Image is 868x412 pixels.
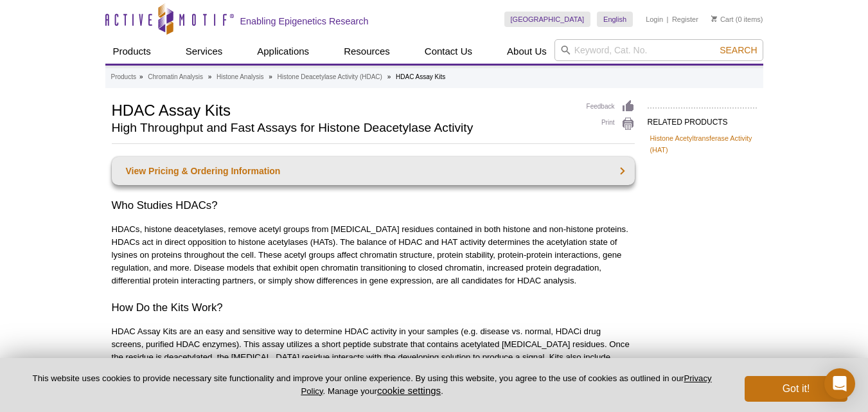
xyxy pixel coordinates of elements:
h1: HDAC Assay Kits [112,100,574,119]
span: Search [720,45,757,55]
h2: Enabling Epigenetics Research [240,15,369,27]
a: Feedback [587,100,635,114]
li: HDAC Assay Kits [396,73,445,80]
a: Services [178,39,231,64]
p: This website uses cookies to provide necessary site functionality and improve your online experie... [21,373,723,397]
a: Products [111,71,136,83]
a: About Us [499,39,554,64]
a: Cart [711,15,734,24]
button: Search [716,44,761,56]
button: cookie settings [377,385,441,396]
a: Products [105,39,159,64]
a: Register [672,15,698,24]
input: Keyword, Cat. No. [554,39,763,61]
a: View Pricing & Ordering Information [112,157,635,185]
button: Got it! [745,376,847,402]
li: » [139,73,143,80]
h2: High Throughput and Fast Assays for Histone Deacetylase Activity [112,122,574,134]
a: Login [646,15,663,24]
li: » [269,73,272,80]
p: HDAC Assay Kits are an easy and sensitive way to determine HDAC activity in your samples (e.g. di... [112,325,635,390]
a: [GEOGRAPHIC_DATA] [504,12,591,27]
a: Applications [249,39,317,64]
a: Histone Acetyltransferase Activity (HAT) [650,132,754,156]
li: » [208,73,212,80]
li: | [667,12,669,27]
a: English [597,12,633,27]
li: (0 items) [711,12,763,27]
a: Privacy Policy [301,373,711,395]
h2: Who Studies HDACs? [112,198,635,213]
img: Your Cart [711,15,717,22]
a: Resources [336,39,398,64]
a: Histone Deacetylase Activity (HDAC) [278,71,382,83]
a: Print [587,117,635,131]
p: HDACs, histone deacetylases, remove acetyl groups from [MEDICAL_DATA] residues contained in both ... [112,223,635,287]
h2: How Do the Kits Work? [112,300,635,316]
div: Open Intercom Messenger [824,368,855,399]
a: Contact Us [417,39,480,64]
a: Histone Analysis [217,71,263,83]
li: » [387,73,391,80]
h2: RELATED PRODUCTS [648,107,757,130]
a: Chromatin Analysis [148,71,203,83]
